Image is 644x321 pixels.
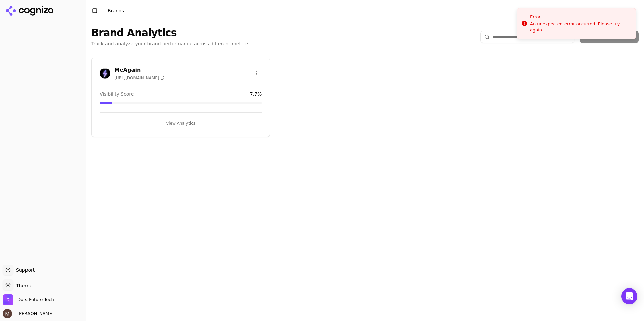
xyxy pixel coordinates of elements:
h3: MeAgain [114,66,164,74]
div: An unexpected error occurred. Please try again. [530,21,630,33]
span: [URL][DOMAIN_NAME] [114,75,164,81]
span: Theme [13,283,32,288]
span: Dots Future Tech [17,297,54,303]
img: MeAgain [100,68,110,79]
button: Open organization switcher [3,294,54,305]
nav: breadcrumb [108,7,625,14]
h1: Brand Analytics [91,27,250,39]
div: Open Intercom Messenger [621,288,637,304]
button: View Analytics [100,118,262,129]
p: Track and analyze your brand performance across different metrics [91,40,250,47]
span: Brands [108,8,124,13]
span: 7.7 % [250,91,262,98]
span: Support [13,267,35,273]
span: [PERSON_NAME] [15,311,54,317]
img: Dots Future Tech [3,294,13,305]
div: Error [530,14,630,20]
button: Open user button [3,309,54,318]
span: Visibility Score [100,91,134,98]
img: Martyn Strydom [3,309,12,318]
